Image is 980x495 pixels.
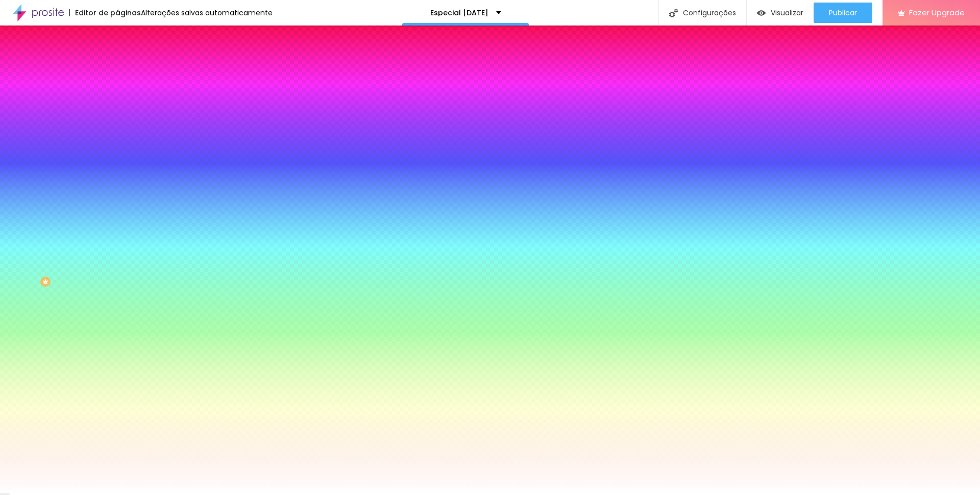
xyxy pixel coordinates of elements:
div: Alterações salvas automaticamente [141,9,273,16]
span: Visualizar [771,9,803,17]
div: Editor de páginas [69,9,141,16]
img: Icone [669,9,678,17]
span: Fazer Upgrade [909,8,965,17]
button: Visualizar [747,3,814,23]
img: view-1.svg [757,9,766,17]
p: Especial [DATE] [430,9,488,16]
button: Publicar [814,3,872,23]
span: Publicar [829,9,857,17]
